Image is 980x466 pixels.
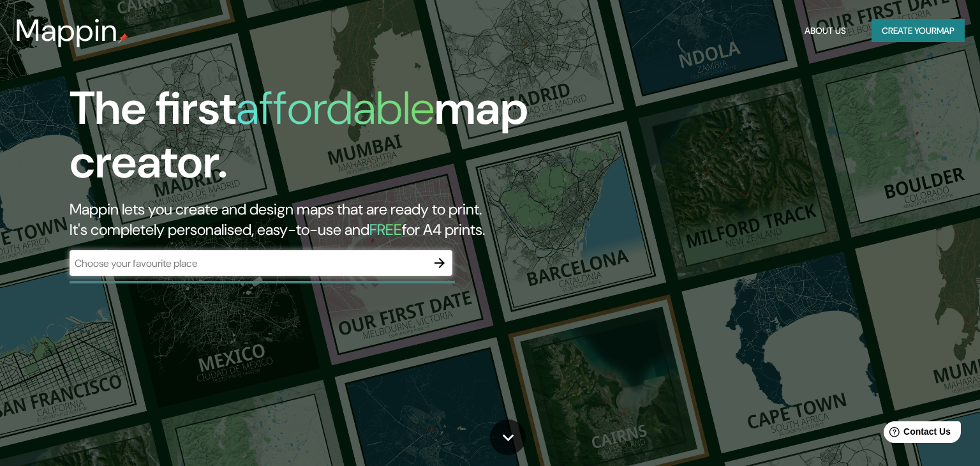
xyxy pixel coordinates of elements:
[118,33,128,43] img: mappin-pin
[799,19,851,43] button: About Us
[15,13,118,49] h3: Mappin
[866,416,966,452] iframe: Help widget launcher
[70,256,427,271] input: Choose your favourite place
[236,79,434,138] h1: affordable
[872,19,965,43] button: Create yourmap
[70,199,560,240] h2: Mappin lets you create and design maps that are ready to print. It's completely personalised, eas...
[70,82,560,199] h1: The first map creator.
[369,220,402,239] h5: FREE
